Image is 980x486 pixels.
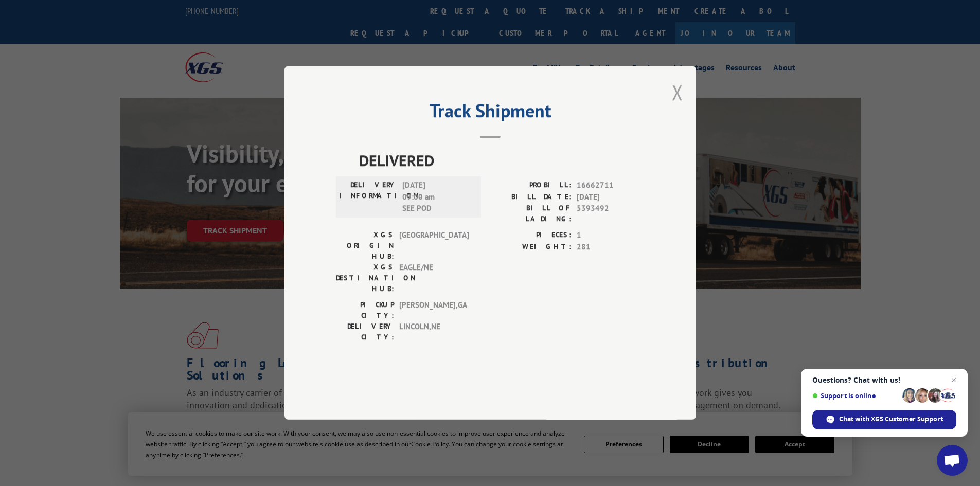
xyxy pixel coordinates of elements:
[336,230,394,262] label: XGS ORIGIN HUB:
[577,203,645,225] span: 5393492
[490,230,572,242] label: PIECES:
[839,415,943,424] span: Chat with XGS Customer Support
[490,241,572,253] label: WEIGHT:
[399,300,469,321] span: [PERSON_NAME] , GA
[577,241,645,253] span: 281
[812,410,956,429] span: Chat with XGS Customer Support
[490,191,572,203] label: BILL DATE:
[399,230,469,262] span: [GEOGRAPHIC_DATA]
[339,180,397,215] label: DELIVERY INFORMATION:
[490,203,572,225] label: BILL OF LADING:
[399,321,469,343] span: LINCOLN , NE
[490,180,572,192] label: PROBILL:
[399,262,469,295] span: EAGLE/NE
[937,445,968,476] a: Open chat
[577,191,645,203] span: [DATE]
[336,300,394,321] label: PICKUP CITY:
[336,321,394,343] label: DELIVERY CITY:
[577,230,645,242] span: 1
[672,79,683,106] button: Close modal
[577,180,645,192] span: 16662711
[359,149,645,172] span: DELIVERED
[812,376,956,384] span: Questions? Chat with us!
[402,180,472,215] span: [DATE] 09:00 am SEE POD
[812,392,899,400] span: Support is online
[336,262,394,295] label: XGS DESTINATION HUB:
[336,103,645,123] h2: Track Shipment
